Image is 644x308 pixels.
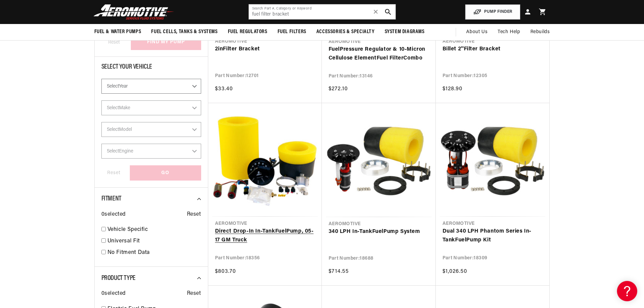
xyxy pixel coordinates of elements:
[461,24,493,40] a: About Us
[466,29,487,34] span: About Us
[465,4,520,20] button: PUMP FINDER
[215,227,315,244] a: Direct Drop-In In-TankFuelPump, 05-17 GM Truck
[94,28,141,35] span: Fuel & Water Pumps
[380,24,430,40] summary: System Diagrams
[108,226,201,234] a: Vehicle Specific
[101,195,121,202] span: Fitment
[101,122,201,137] select: Model
[108,237,201,246] a: Universal Fit
[493,24,525,40] summary: Tech Help
[316,28,375,35] span: Accessories & Specialty
[228,28,267,35] span: Fuel Regulators
[443,227,543,244] a: Dual 340 LPH Phantom Series In-TankFuelPump Kit
[101,100,201,115] select: Make
[187,210,201,219] span: Reset
[498,28,520,36] span: Tech Help
[101,210,126,219] span: 0 selected
[223,24,272,40] summary: Fuel Regulators
[385,28,425,35] span: System Diagrams
[101,144,201,159] select: Engine
[151,28,217,35] span: Fuel Cells, Tanks & Systems
[311,24,380,40] summary: Accessories & Specialty
[278,28,306,35] span: Fuel Filters
[108,248,201,257] a: No Fitment Data
[381,4,396,19] button: search button
[89,24,146,40] summary: Fuel & Water Pumps
[329,228,429,236] a: 340 LPH In-TankFuelPump System
[101,79,201,94] select: Year
[530,28,550,36] span: Rebuilds
[443,45,543,54] a: Billet 2''Filter Bracket
[329,45,429,63] a: FuelPressure Regulator & 10-Micron Cellulose ElementFuel FilterCombo
[92,4,176,20] img: Aeromotive
[101,64,201,72] div: Select Your Vehicle
[101,289,126,298] span: 0 selected
[146,24,222,40] summary: Fuel Cells, Tanks & Systems
[525,24,555,40] summary: Rebuilds
[187,289,201,298] span: Reset
[272,24,311,40] summary: Fuel Filters
[215,45,315,54] a: 2inFilter Bracket
[249,4,396,19] input: Search by Part Number, Category or Keyword
[373,6,379,17] span: ✕
[101,275,136,282] span: Product Type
